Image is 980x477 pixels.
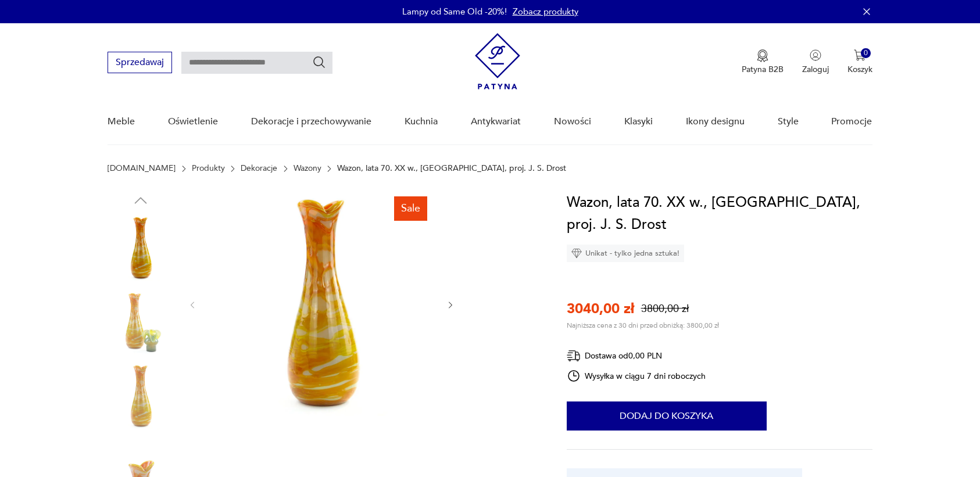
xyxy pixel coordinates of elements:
[192,164,225,173] a: Produkty
[847,49,872,75] button: 0Koszyk
[567,349,581,363] img: Ikona dostawy
[108,59,172,67] a: Sprzedawaj
[402,6,507,17] p: Lampy od Same Old -20%!
[742,49,784,75] a: Ikona medaluPatyna B2B
[624,99,653,144] a: Klasyki
[778,99,799,144] a: Style
[108,164,176,173] a: [DOMAIN_NAME]
[757,49,768,62] img: Ikona medalu
[567,245,684,262] div: Unikat - tylko jedna sztuka!
[742,64,784,75] p: Patyna B2B
[571,248,582,259] img: Ikona diamentu
[108,215,174,281] img: Zdjęcie produktu Wazon, lata 70. XX w., Ząbkowice, proj. J. S. Drost
[108,289,174,356] img: Zdjęcie produktu Wazon, lata 70. XX w., Ząbkowice, proj. J. S. Drost
[847,64,872,75] p: Koszyk
[567,321,719,330] p: Najniższa cena z 30 dni przed obniżką: 3800,00 zł
[251,99,371,144] a: Dekoracje i przechowywanie
[241,164,277,173] a: Dekoracje
[108,99,135,144] a: Meble
[567,192,872,236] h1: Wazon, lata 70. XX w., [GEOGRAPHIC_DATA], proj. J. S. Drost
[108,363,174,429] img: Zdjęcie produktu Wazon, lata 70. XX w., Ząbkowice, proj. J. S. Drost
[831,99,872,144] a: Promocje
[168,99,218,144] a: Oświetlenie
[108,52,172,73] button: Sprzedawaj
[802,49,829,75] button: Zaloguj
[312,55,326,69] button: Szukaj
[742,49,784,75] button: Patyna B2B
[405,99,438,144] a: Kuchnia
[471,99,521,144] a: Antykwariat
[861,48,871,58] div: 0
[567,369,706,383] div: Wysyłka w ciągu 7 dni roboczych
[513,6,578,17] a: Zobacz produkty
[802,64,829,75] p: Zaloguj
[475,33,520,89] img: Patyna - sklep z meblami i dekoracjami vintage
[337,164,566,173] p: Wazon, lata 70. XX w., [GEOGRAPHIC_DATA], proj. J. S. Drost
[686,99,745,144] a: Ikony designu
[854,49,865,61] img: Ikona koszyka
[641,302,689,316] p: 3800,00 zł
[294,164,321,173] a: Wazony
[567,349,706,363] div: Dostawa od 0,00 PLN
[554,99,591,144] a: Nowości
[209,192,434,416] img: Zdjęcie produktu Wazon, lata 70. XX w., Ząbkowice, proj. J. S. Drost
[567,299,634,318] p: 3040,00 zł
[810,49,821,61] img: Ikonka użytkownika
[394,196,427,221] div: Sale
[567,401,767,431] button: Dodaj do koszyka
